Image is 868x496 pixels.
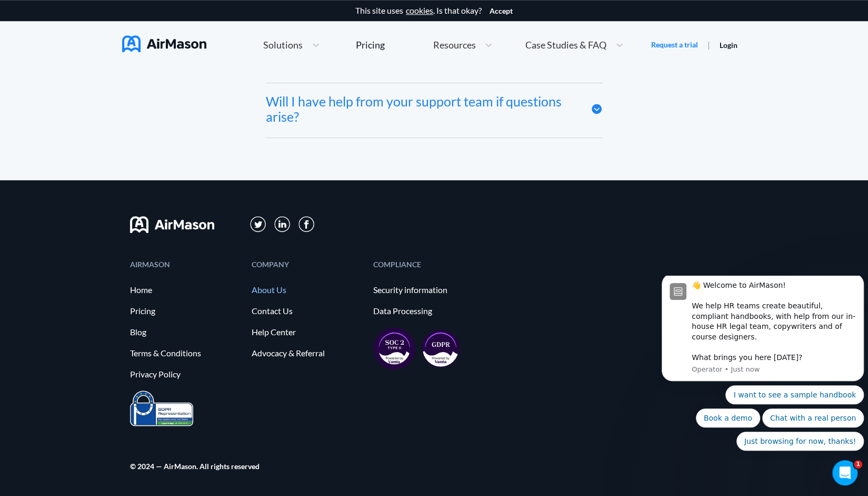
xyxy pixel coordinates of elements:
img: soc2-17851990f8204ed92eb8cdb2d5e8da73.svg [373,327,415,369]
span: Case Studies & FAQ [525,40,606,50]
span: Resources [433,40,475,50]
div: COMPLIANCE [373,261,484,268]
a: Contact Us [252,306,363,316]
button: Quick reply: Chat with a real person [105,133,206,152]
button: Quick reply: Just browsing for now, thanks! [79,156,206,175]
a: Request a trial [651,40,698,50]
a: Security information [373,285,484,295]
img: Profile image for Operator [12,7,29,24]
button: Quick reply: I want to see a sample handbook [68,110,206,129]
a: Pricing [130,306,241,316]
a: Privacy Policy [130,369,241,379]
iframe: Intercom live chat [832,460,857,485]
span: Solutions [263,40,303,50]
a: About Us [252,285,363,295]
div: 👋 Welcome to AirMason! We help HR teams create beautiful, compliant handbooks, with help from our... [34,5,198,87]
div: Message content [34,5,198,87]
button: Quick reply: Book a demo [38,133,103,152]
p: Message from Operator, sent Just now [34,89,198,99]
a: cookies [406,6,433,15]
a: Data Processing [373,306,484,316]
div: Will I have help from your support team if questions arise? [266,94,575,124]
img: svg+xml;base64,PD94bWwgdmVyc2lvbj0iMS4wIiBlbmNvZGluZz0iVVRGLTgiPz4KPHN2ZyB3aWR0aD0iMzFweCIgaGVpZ2... [274,216,291,232]
div: Pricing [356,40,385,50]
a: Help Center [252,327,363,337]
a: Blog [130,327,241,337]
span: | [707,40,710,50]
div: © 2024 — AirMason. All rights reserved [130,463,260,470]
img: gdpr-98ea35551734e2af8fd9405dbdaf8c18.svg [422,329,460,367]
button: Accept cookies [490,7,513,15]
img: AirMason Logo [122,35,206,52]
div: Quick reply options [4,110,206,175]
img: svg+xml;base64,PD94bWwgdmVyc2lvbj0iMS4wIiBlbmNvZGluZz0iVVRGLTgiPz4KPHN2ZyB3aWR0aD0iMzFweCIgaGVpZ2... [250,216,266,232]
div: COMPANY [252,261,363,268]
img: svg+xml;base64,PD94bWwgdmVyc2lvbj0iMS4wIiBlbmNvZGluZz0iVVRGLTgiPz4KPHN2ZyB3aWR0aD0iMzBweCIgaGVpZ2... [298,216,314,232]
img: svg+xml;base64,PHN2ZyB3aWR0aD0iMTYwIiBoZWlnaHQ9IjMyIiB2aWV3Qm94PSIwIDAgMTYwIDMyIiBmaWxsPSJub25lIi... [130,216,214,233]
a: Advocacy & Referral [252,348,363,358]
img: prighter-certificate-eu-7c0b0bead1821e86115914626e15d079.png [130,391,193,426]
a: Home [130,285,241,295]
a: Terms & Conditions [130,348,241,358]
div: AIRMASON [130,261,241,268]
span: 1 [854,460,862,469]
iframe: Intercom notifications message [657,276,868,457]
a: Login [720,41,737,50]
a: Pricing [356,35,385,54]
